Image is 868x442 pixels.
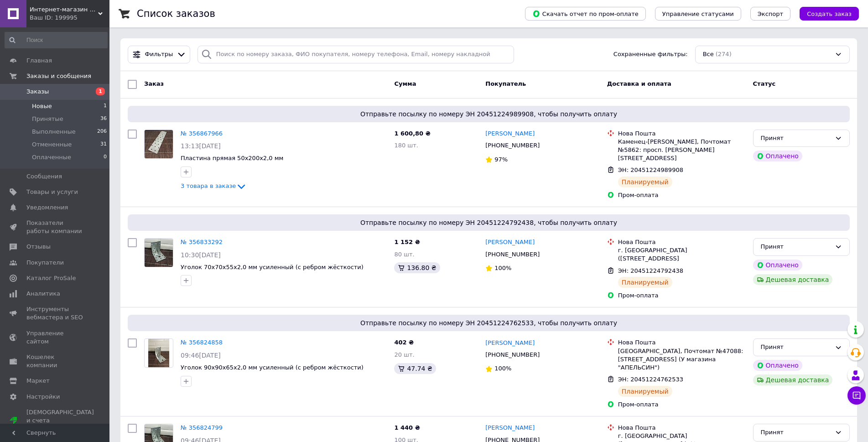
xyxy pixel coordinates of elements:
[144,338,173,368] a: Фото товару
[750,7,790,21] button: Экспорт
[618,177,672,187] div: Планируемый
[181,142,221,150] span: 13:13[DATE]
[131,218,846,227] span: Отправьте посылку по номеру ЭН 20451224792438, чтобы получить оплату
[394,251,414,258] span: 80 шт.
[26,72,91,80] span: Заказы и сообщения
[137,8,215,19] h1: Список заказов
[618,386,672,397] div: Планируемый
[181,352,221,359] span: 09:46[DATE]
[761,343,831,352] div: Принят
[26,305,84,322] span: Инструменты вебмастера и SEO
[618,338,746,347] div: Нова Пошта
[790,10,859,17] a: Создать заказ
[394,80,416,87] span: Сумма
[26,393,60,401] span: Настройки
[181,424,223,431] a: № 356824799
[485,424,535,432] a: [PERSON_NAME]
[100,115,107,123] span: 36
[32,140,72,149] span: Отмененные
[483,140,541,151] div: [PHONE_NUMBER]
[26,290,60,298] span: Аналитика
[761,134,831,143] div: Принят
[26,203,68,212] span: Уведомления
[618,191,746,199] div: Пром-оплата
[394,142,418,149] span: 180 шт.
[5,32,108,48] input: Поиск
[494,365,511,372] span: 100%
[26,259,64,267] span: Покупатели
[144,130,173,159] a: Фото товару
[181,364,364,371] a: Уголок 90х90х65х2,0 мм усиленный (с ребром жёсткости)
[483,349,541,361] div: [PHONE_NUMBER]
[758,10,783,17] span: Экспорт
[145,50,173,59] span: Фильтры
[148,339,170,367] img: Фото товару
[104,153,107,161] span: 0
[26,88,49,96] span: Заказы
[618,400,746,409] div: Пром-оплата
[716,51,732,57] span: (274)
[26,243,51,251] span: Отзывы
[100,140,107,149] span: 31
[618,424,746,432] div: Нова Пошта
[144,80,164,87] span: Заказ
[753,374,833,385] div: Дешевая доставка
[26,377,50,385] span: Маркет
[618,246,746,263] div: г. [GEOGRAPHIC_DATA] ([STREET_ADDRESS]
[618,347,746,372] div: [GEOGRAPHIC_DATA], Почтомат №47088: [STREET_ADDRESS] (У магазина "АПЕЛЬСИН")
[32,128,76,136] span: Выполненные
[761,242,831,252] div: Принят
[618,277,672,288] div: Планируемый
[485,80,526,87] span: Покупатель
[145,239,173,267] img: Фото товару
[618,376,683,383] span: ЭН: 20451224762533
[485,130,535,138] a: [PERSON_NAME]
[485,238,535,247] a: [PERSON_NAME]
[181,264,364,270] a: Уголок 70х70х55х2,0 мм усиленный (с ребром жёсткости)
[753,274,833,285] div: Дешевая доставка
[483,249,541,260] div: [PHONE_NUMBER]
[532,10,639,18] span: Скачать отчет по пром-оплате
[618,238,746,246] div: Нова Пошта
[394,351,414,358] span: 20 шт.
[26,172,62,181] span: Сообщения
[32,153,71,161] span: Оплаченные
[662,10,734,17] span: Управление статусами
[32,102,52,110] span: Новые
[394,262,440,273] div: 136.80 ₴
[753,151,802,161] div: Оплачено
[494,265,511,271] span: 100%
[97,128,107,136] span: 206
[761,428,831,437] div: Принят
[144,238,173,267] a: Фото товару
[613,50,688,59] span: Сохраненные фильтры:
[145,130,173,158] img: Фото товару
[181,155,283,161] a: Пластина прямая 50х200х2,0 мм
[394,424,420,431] span: 1 440 ₴
[607,80,671,87] span: Доставка и оплата
[181,130,223,137] a: № 356867966
[26,188,78,196] span: Товары и услуги
[525,7,646,21] button: Скачать отчет по пром-оплате
[104,102,107,110] span: 1
[96,88,105,95] span: 1
[181,251,221,259] span: 10:30[DATE]
[26,408,94,433] span: [DEMOGRAPHIC_DATA] и счета
[131,109,846,119] span: Отправьте посылку по номеру ЭН 20451224989908, чтобы получить оплату
[198,46,515,63] input: Поиск по номеру заказа, ФИО покупателя, номеру телефона, Email, номеру накладной
[807,10,852,17] span: Создать заказ
[618,166,683,173] span: ЭН: 20451224989908
[800,7,859,21] button: Создать заказ
[30,5,98,14] span: Интернет-магазин производителя перфорированного крепежа и фурнитуры "UKRFIX"
[30,14,109,22] div: Ваш ID: 199995
[485,339,535,348] a: [PERSON_NAME]
[394,363,436,374] div: 47.74 ₴
[181,182,247,189] a: 3 товара в заказе
[26,353,84,369] span: Кошелек компании
[618,130,746,138] div: Нова Пошта
[753,260,802,270] div: Оплачено
[131,318,846,328] span: Отправьте посылку по номеру ЭН 20451224762533, чтобы получить оплату
[753,80,776,87] span: Статус
[618,291,746,300] div: Пром-оплата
